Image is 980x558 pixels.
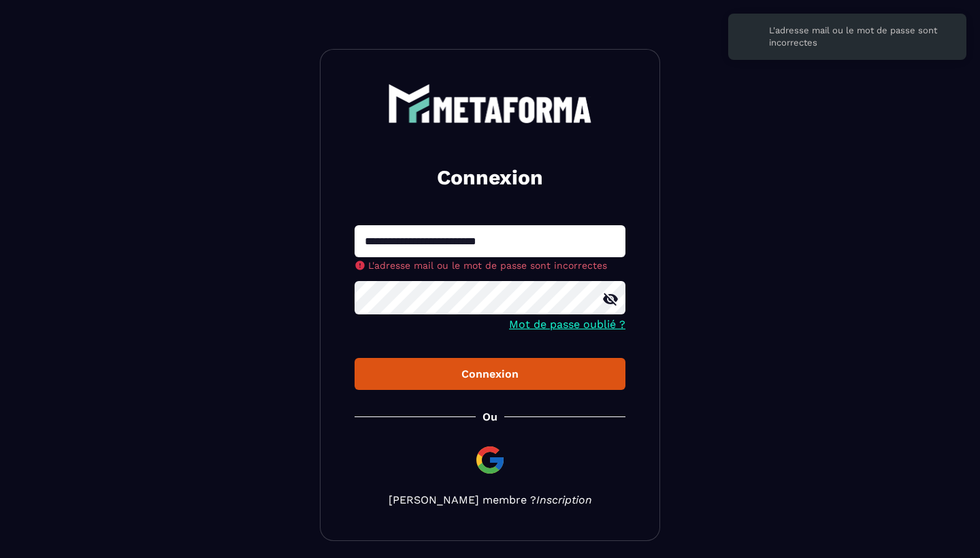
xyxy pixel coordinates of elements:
[365,367,615,380] div: Connexion
[355,358,625,390] button: Connexion
[474,444,506,476] img: google
[388,84,592,123] img: logo
[355,84,625,123] a: logo
[371,164,609,191] h2: Connexion
[509,318,625,331] a: Mot de passe oublié ?
[368,260,607,271] span: L'adresse mail ou le mot de passe sont incorrectes
[536,493,592,506] a: Inscription
[483,410,497,423] p: Ou
[355,493,625,506] p: [PERSON_NAME] membre ?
